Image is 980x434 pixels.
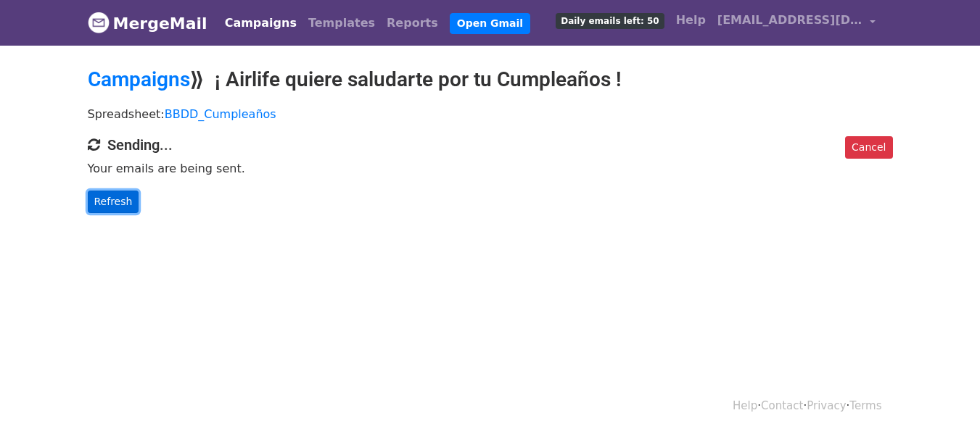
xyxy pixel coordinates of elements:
a: Open Gmail [450,13,530,34]
a: Contact [761,399,803,412]
p: Your emails are being sent. [88,161,893,176]
h4: Sending... [88,136,893,154]
span: Daily emails left: 50 [556,13,664,29]
h2: ⟫ ¡ Airlife quiere saludarte por tu Cumpleaños ! [88,67,893,92]
a: Terms [849,399,881,412]
a: BBDD_Cumpleaños [165,107,276,121]
a: Campaigns [88,67,190,91]
a: MergeMail [88,8,207,38]
a: Privacy [807,399,846,412]
a: Daily emails left: 50 [550,6,670,35]
a: Templates [302,9,381,38]
p: Spreadsheet: [88,107,893,122]
iframe: Chat Widget [907,364,980,434]
a: Refresh [88,191,139,213]
a: Campaigns [219,9,302,38]
span: [EMAIL_ADDRESS][DOMAIN_NAME] [717,12,862,29]
a: Help [670,6,712,35]
a: Help [733,399,757,412]
div: Widget de chat [907,364,980,434]
a: Cancel [845,136,892,159]
a: Reports [381,9,444,38]
img: MergeMail logo [88,12,110,33]
a: [EMAIL_ADDRESS][DOMAIN_NAME] [712,6,881,40]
